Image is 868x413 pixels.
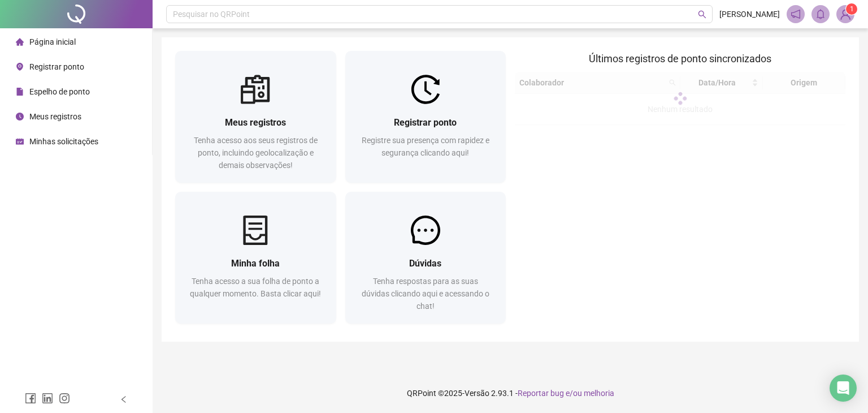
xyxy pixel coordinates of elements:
span: Minhas solicitações [29,137,98,146]
span: Registrar ponto [394,117,457,128]
a: Meus registrosTenha acesso aos seus registros de ponto, incluindo geolocalização e demais observa... [175,51,336,183]
span: Tenha acesso a sua folha de ponto a qualquer momento. Basta clicar aqui! [190,277,321,298]
span: Espelho de ponto [29,87,90,96]
span: [PERSON_NAME] [719,8,780,20]
span: clock-circle [16,113,24,121]
span: Tenha acesso aos seus registros de ponto, incluindo geolocalização e demais observações! [194,136,318,170]
span: notification [791,9,801,19]
span: home [16,38,24,46]
a: Minha folhaTenha acesso a sua folha de ponto a qualquer momento. Basta clicar aqui! [175,192,336,324]
span: left [120,395,128,403]
span: Versão [465,389,489,398]
span: linkedin [42,393,53,404]
span: Página inicial [29,37,76,46]
a: DúvidasTenha respostas para as suas dúvidas clicando aqui e acessando o chat! [345,192,506,324]
span: instagram [59,393,70,404]
span: Reportar bug e/ou melhoria [518,389,614,398]
sup: Atualize o seu contato no menu Meus Dados [846,3,857,15]
span: Minha folha [231,258,280,269]
footer: QRPoint © 2025 - 2.93.1 - [153,373,868,413]
span: file [16,88,24,96]
span: Registrar ponto [29,62,84,71]
span: Tenha respostas para as suas dúvidas clicando aqui e acessando o chat! [362,277,489,311]
span: Dúvidas [409,258,441,269]
span: 1 [850,5,854,13]
img: 81676 [837,6,854,23]
span: bell [815,9,826,19]
span: schedule [16,137,24,145]
span: environment [16,63,24,71]
span: search [698,10,706,19]
a: Registrar pontoRegistre sua presença com rapidez e segurança clicando aqui! [345,51,506,183]
span: Últimos registros de ponto sincronizados [589,53,771,64]
span: facebook [25,393,36,404]
div: Open Intercom Messenger [830,375,857,402]
span: Registre sua presença com rapidez e segurança clicando aqui! [362,136,489,157]
span: Meus registros [225,117,286,128]
span: Meus registros [29,112,81,121]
